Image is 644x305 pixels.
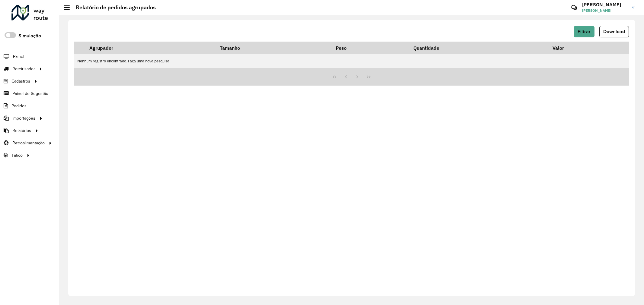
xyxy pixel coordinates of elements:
[578,29,591,34] span: Filtrar
[11,103,27,109] span: Pedidos
[74,54,629,68] td: Nenhum registro encontrado. Faça uma nova pesquisa.
[18,32,41,39] label: Simulação
[13,53,24,60] span: Painel
[12,127,31,134] span: Relatórios
[549,42,629,54] th: Valor
[12,90,48,97] span: Painel de Sugestão
[409,42,549,54] th: Quantidade
[11,78,30,84] span: Cadastros
[582,8,627,13] span: [PERSON_NAME]
[12,115,35,121] span: Importações
[12,140,45,146] span: Retroalimentação
[12,66,35,72] span: Roteirizador
[582,2,627,8] h3: [PERSON_NAME]
[11,152,23,159] span: Tático
[603,29,625,34] span: Download
[85,42,216,54] th: Agrupador
[332,42,409,54] th: Peso
[70,4,156,11] h2: Relatório de pedidos agrupados
[574,26,594,37] button: Filtrar
[568,1,581,14] a: Contato Rápido
[599,26,629,37] button: Download
[216,42,332,54] th: Tamanho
